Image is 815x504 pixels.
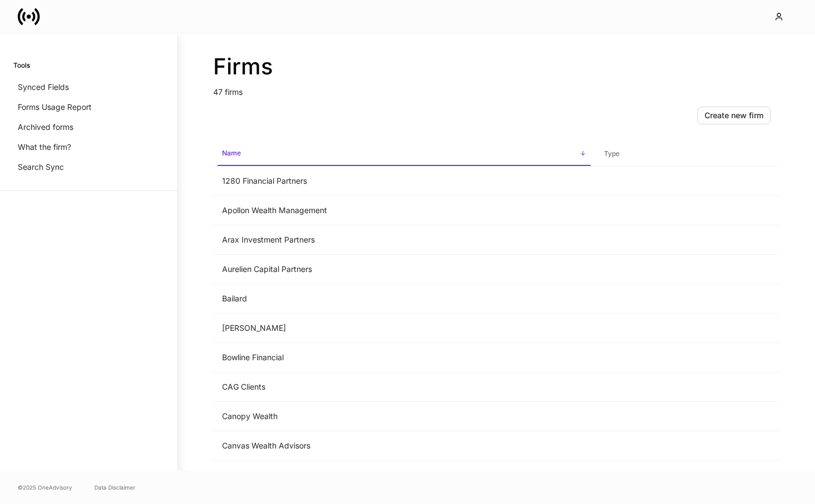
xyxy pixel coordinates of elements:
[13,117,164,137] a: Archived forms
[213,343,595,372] td: Bowline Financial
[94,483,135,492] a: Data Disclaimer
[213,314,595,343] td: [PERSON_NAME]
[213,225,595,255] td: Arax Investment Partners
[13,137,164,157] a: What the firm?
[18,102,92,113] p: Forms Usage Report
[697,107,771,124] button: Create new firm
[213,196,595,225] td: Apollon Wealth Management
[213,255,595,284] td: Aurelien Capital Partners
[13,77,164,97] a: Synced Fields
[222,148,241,158] h6: Name
[213,53,779,80] h2: Firms
[18,122,73,133] p: Archived forms
[18,483,72,492] span: © 2025 OneAdvisory
[213,461,595,490] td: [PERSON_NAME]
[600,143,775,165] span: Type
[213,402,595,431] td: Canopy Wealth
[13,97,164,117] a: Forms Usage Report
[18,82,69,93] p: Synced Fields
[213,372,595,402] td: CAG Clients
[213,284,595,314] td: Bailard
[213,80,779,98] p: 47 firms
[218,142,591,166] span: Name
[13,60,30,70] h6: Tools
[213,431,595,461] td: Canvas Wealth Advisors
[705,112,763,119] div: Create new firm
[18,142,71,153] p: What the firm?
[18,162,64,173] p: Search Sync
[604,148,620,159] h6: Type
[213,167,595,196] td: 1280 Financial Partners
[13,157,164,177] a: Search Sync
